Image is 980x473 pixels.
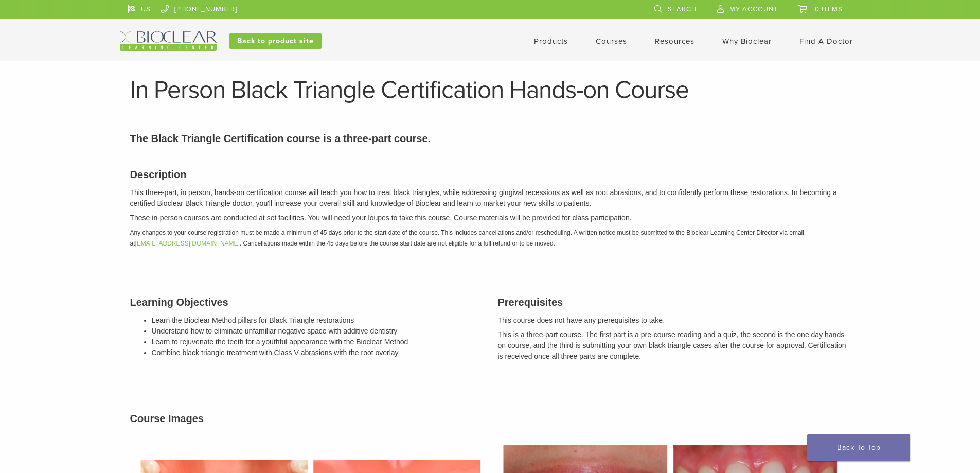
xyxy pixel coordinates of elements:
span: 0 items [815,5,843,13]
a: [EMAIL_ADDRESS][DOMAIN_NAME] [135,240,240,247]
li: Learn to rejuvenate the teeth for a youthful appearance with the Bioclear Method [152,337,483,347]
a: Products [534,37,568,46]
p: These in-person courses are conducted at set facilities. You will need your loupes to take this c... [130,213,850,223]
p: This three-part, in person, hands-on certification course will teach you how to treat black trian... [130,187,850,209]
a: Resources [655,37,694,46]
h3: Learning Objectives [130,294,483,310]
p: The Black Triangle Certification course is a three-part course. [130,131,850,146]
span: Search [668,5,697,13]
a: Courses [596,37,627,46]
h3: Description [130,167,850,182]
em: Any changes to your course registration must be made a minimum of 45 days prior to the start date... [130,229,804,247]
a: Back to product site [229,33,322,49]
p: This course does not have any prerequisites to take. [498,315,850,326]
span: My Account [729,5,778,13]
a: Find A Doctor [799,37,853,46]
h3: Course Images [130,411,850,426]
a: Why Bioclear [722,37,772,46]
p: This is a three-part course. The first part is a pre-course reading and a quiz, the second is the... [498,329,850,362]
h1: In Person Black Triangle Certification Hands-on Course [130,78,850,102]
a: Back To Top [807,434,910,461]
img: Bioclear [120,31,217,51]
li: Understand how to eliminate unfamiliar negative space with additive dentistry [152,326,483,337]
li: Combine black triangle treatment with Class V abrasions with the root overlay [152,347,483,358]
li: Learn the Bioclear Method pillars for Black Triangle restorations [152,315,483,326]
h3: Prerequisites [498,294,850,310]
